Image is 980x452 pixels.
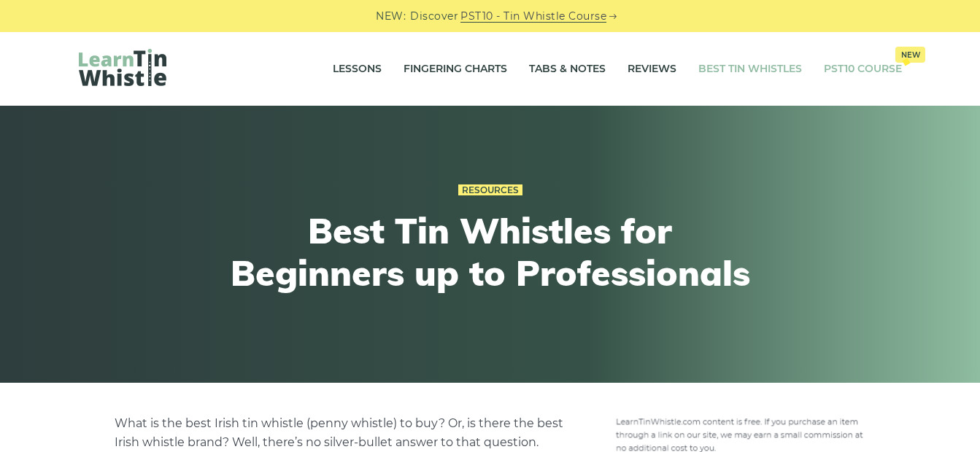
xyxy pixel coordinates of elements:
[529,51,606,87] a: Tabs & Notes
[79,49,166,86] img: LearnTinWhistle.com
[458,184,522,196] a: Resources
[824,51,902,87] a: PST10 CourseNew
[698,51,802,87] a: Best Tin Whistles
[404,51,507,87] a: Fingering Charts
[895,47,925,63] span: New
[628,51,676,87] a: Reviews
[222,210,759,294] h1: Best Tin Whistles for Beginners up to Professionals
[333,51,382,87] a: Lessons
